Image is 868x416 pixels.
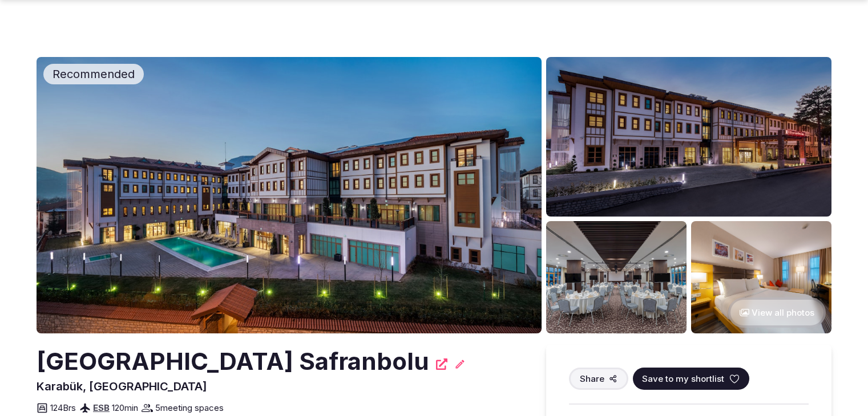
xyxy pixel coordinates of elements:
span: Recommended [48,66,139,82]
img: Venue cover photo [37,57,542,333]
span: 124 Brs [50,402,76,414]
a: ESB [93,402,110,413]
img: Venue gallery photo [546,57,831,217]
button: View all photos [728,297,826,328]
img: Venue gallery photo [691,221,831,333]
span: Save to my shortlist [642,373,724,385]
img: Venue gallery photo [546,221,687,333]
h2: [GEOGRAPHIC_DATA] Safranbolu [37,345,429,378]
button: Save to my shortlist [633,368,749,390]
span: Share [580,373,604,385]
div: Recommended [43,64,144,84]
button: Share [569,368,628,390]
span: 120 min [112,402,138,414]
span: 5 meeting spaces [155,402,224,414]
span: Karabük, [GEOGRAPHIC_DATA] [37,380,207,393]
